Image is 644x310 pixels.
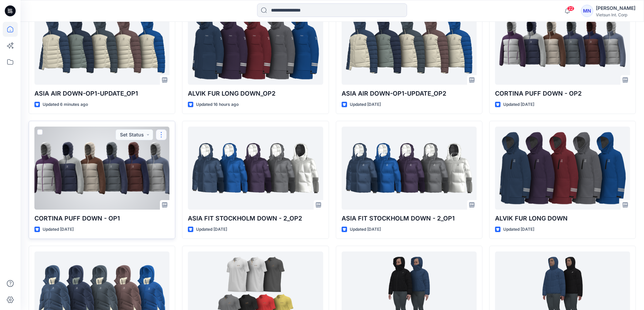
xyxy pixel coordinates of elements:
div: Vietsun Int. Corp [596,12,635,17]
a: ASIA AIR DOWN-OP1-UPDATE_OP1 [34,2,169,85]
p: ALVIK FUR LONG DOWN [495,214,630,223]
p: Updated [DATE] [350,226,381,233]
p: Updated 6 minutes ago [43,101,88,108]
a: ALVIK FUR LONG DOWN [495,127,630,210]
a: ALVIK FUR LONG DOWN_OP2 [188,2,323,85]
a: ASIA FIT STOCKHOLM DOWN - 2​_OP2 [188,127,323,210]
a: CORTINA PUFF DOWN - OP1 [34,127,169,210]
p: ASIA FIT STOCKHOLM DOWN - 2​_OP1 [342,214,477,223]
p: Updated 16 hours ago [196,101,239,108]
p: Updated [DATE] [503,101,534,108]
a: ASIA FIT STOCKHOLM DOWN - 2​_OP1 [342,127,477,210]
p: CORTINA PUFF DOWN - OP2 [495,89,630,98]
div: [PERSON_NAME] [596,4,635,12]
div: MN [581,5,593,17]
p: Updated [DATE] [503,226,534,233]
p: Updated [DATE] [350,101,381,108]
p: ASIA AIR DOWN-OP1-UPDATE_OP2 [342,89,477,98]
p: CORTINA PUFF DOWN - OP1 [34,214,169,223]
p: ASIA AIR DOWN-OP1-UPDATE_OP1 [34,89,169,98]
span: 22 [567,6,574,11]
p: ASIA FIT STOCKHOLM DOWN - 2​_OP2 [188,214,323,223]
p: Updated [DATE] [43,226,74,233]
a: CORTINA PUFF DOWN - OP2 [495,2,630,85]
a: ASIA AIR DOWN-OP1-UPDATE_OP2 [342,2,477,85]
p: ALVIK FUR LONG DOWN_OP2 [188,89,323,98]
p: Updated [DATE] [196,226,227,233]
